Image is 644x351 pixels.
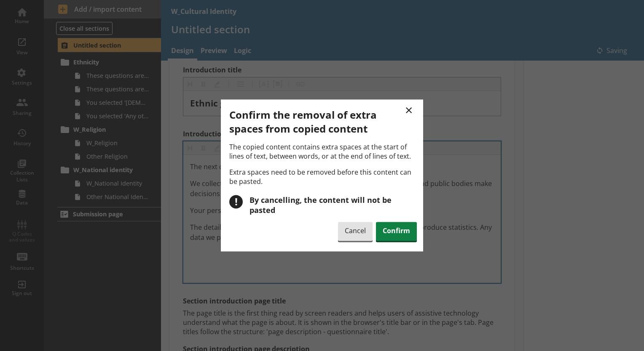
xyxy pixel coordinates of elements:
button: Confirm [376,222,417,241]
p: The copied content contains extra spaces at the start of lines of text, between words, or at the ... [229,142,417,161]
button: Cancel [338,222,373,241]
div: ! [229,195,243,208]
p: Extra spaces need to be removed before this content can be pasted. [229,168,417,186]
div: By cancelling, the content will not be pasted [250,195,417,215]
button: × [401,100,417,119]
h2: Confirm the removal of extra spaces from copied content [229,108,417,136]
